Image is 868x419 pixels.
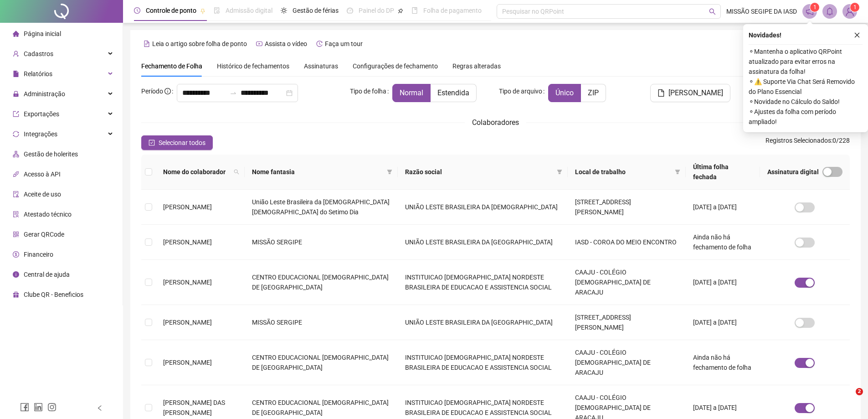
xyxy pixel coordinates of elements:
img: 68402 [843,5,857,18]
span: Regras alteradas [452,63,501,69]
th: Última folha fechada [686,155,760,190]
span: to [230,89,237,97]
span: Fechamento de Folha [141,62,202,70]
button: Selecionar todos [141,135,213,150]
span: apartment [13,151,19,157]
span: file-done [214,7,220,14]
span: filter [673,165,682,179]
td: IASD - COROA DO MEIO ENCONTRO [568,225,686,260]
span: Novidades ! [749,30,781,40]
span: home [13,31,19,37]
span: info-circle [164,88,171,94]
span: instagram [47,403,56,412]
span: Nome fantasia [252,167,383,177]
span: Gerar QRCode [24,231,64,238]
span: audit [13,191,19,197]
span: filter [555,165,564,179]
button: [PERSON_NAME] [650,84,730,102]
span: Assinaturas [304,63,338,69]
span: Gestão de holerites [24,150,78,158]
span: lock [13,91,19,97]
span: swap-right [230,89,237,97]
span: file-text [144,41,150,47]
span: [PERSON_NAME] [163,279,212,286]
span: [PERSON_NAME] [163,319,212,326]
span: file [657,89,665,97]
span: Local de trabalho [575,167,671,177]
span: [PERSON_NAME] [668,88,723,98]
span: [PERSON_NAME] DAS [PERSON_NAME] [163,399,225,416]
span: clock-circle [134,7,140,14]
span: linkedin [34,403,43,412]
span: 1 [813,4,817,10]
span: filter [385,165,394,179]
span: left [97,405,103,411]
span: MISSÃO SEGIPE DA IASD [726,6,797,16]
span: sync [13,131,19,137]
span: filter [675,169,680,175]
td: União Leste Brasileira da [DEMOGRAPHIC_DATA] [DEMOGRAPHIC_DATA] do Setimo Dia [245,190,398,225]
td: CENTRO EDUCACIONAL [DEMOGRAPHIC_DATA] DE [GEOGRAPHIC_DATA] [245,340,398,385]
span: ⚬ Mantenha o aplicativo QRPoint atualizado para evitar erros na assinatura da folha! [749,47,863,77]
span: export [13,111,19,117]
span: Tipo de arquivo [499,86,542,96]
td: UNIÃO LESTE BRASILEIRA DA [GEOGRAPHIC_DATA] [398,225,568,260]
span: file [13,71,19,77]
span: ⚬ Ajustes da folha com período ampliado! [749,107,863,127]
span: Relatórios [24,70,52,78]
span: search [232,165,241,179]
span: qrcode [13,231,19,238]
span: Nome do colaborador [163,167,230,177]
span: youtube [256,41,262,47]
span: Assista o vídeo [265,40,307,47]
span: history [316,41,323,47]
td: [DATE] a [DATE] [686,190,760,225]
td: MISSÃO SERGIPE [245,305,398,340]
span: dashboard [347,7,353,14]
span: Cadastros [24,50,53,57]
span: Razão social [405,167,553,177]
span: filter [557,169,562,175]
span: Assinatura digital [767,167,819,177]
span: Registros Selecionados [765,137,831,144]
span: 1 [853,4,857,10]
span: api [13,171,19,177]
span: Ainda não há fechamento de folha [693,354,751,371]
span: Administração [24,90,65,98]
span: pushpin [398,8,403,14]
iframe: Intercom live chat [837,388,859,410]
span: ZIP [588,88,599,97]
span: Tipo de folha [350,86,386,96]
span: Estendida [437,88,469,97]
span: Acesso à API [24,171,61,178]
span: bell [826,7,834,16]
span: filter [387,169,392,175]
span: user-add [13,51,19,57]
span: Folha de pagamento [423,7,482,14]
span: Ainda não há fechamento de folha [693,233,751,251]
td: CENTRO EDUCACIONAL [DEMOGRAPHIC_DATA] DE [GEOGRAPHIC_DATA] [245,260,398,305]
span: Período [141,88,163,95]
span: Admissão digital [226,7,272,14]
td: [STREET_ADDRESS][PERSON_NAME] [568,305,686,340]
td: CAAJU - COLÉGIO [DEMOGRAPHIC_DATA] DE ARACAJU [568,340,686,385]
span: Aceite de uso [24,191,61,198]
span: gift [13,291,19,298]
span: pushpin [200,8,205,14]
span: 2 [856,388,863,395]
td: INSTITUICAO [DEMOGRAPHIC_DATA] NORDESTE BRASILEIRA DE EDUCACAO E ASSISTENCIA SOCIAL [398,340,568,385]
span: Histórico de fechamentos [217,62,289,70]
span: Exportações [24,110,59,118]
span: close [854,32,860,38]
span: Colaboradores [472,118,519,127]
td: CAAJU - COLÉGIO [DEMOGRAPHIC_DATA] DE ARACAJU [568,260,686,305]
td: [DATE] a [DATE] [686,305,760,340]
span: Atestado técnico [24,211,72,218]
td: UNIÃO LESTE BRASILEIRA DA [DEMOGRAPHIC_DATA] [398,190,568,225]
span: notification [806,7,814,16]
span: : 0 / 228 [765,135,850,150]
span: ⚬ ⚠️ Suporte Via Chat Será Removido do Plano Essencial [749,77,863,97]
span: [PERSON_NAME] [163,238,212,246]
span: Financeiro [24,251,53,258]
td: [DATE] a [DATE] [686,260,760,305]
